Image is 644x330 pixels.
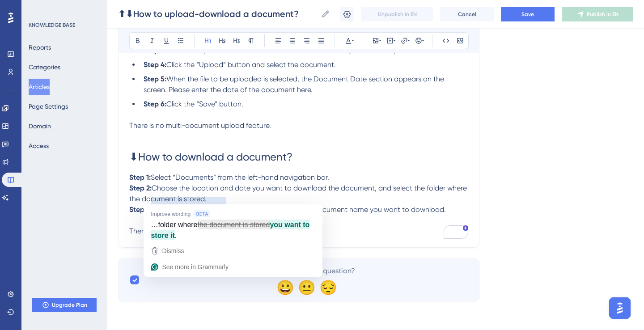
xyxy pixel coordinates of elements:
[440,7,494,21] button: Cancel
[144,75,166,83] strong: Step 5:
[521,11,534,18] span: Save
[378,11,417,18] span: Unpublish in EN
[587,11,619,18] span: Publish in EN
[144,100,166,108] strong: Step 6:
[276,280,291,294] div: 😀
[29,59,60,75] button: Categories
[144,75,446,94] span: When the file to be uploaded is selected, the Document Date section appears on the screen. Please...
[129,173,151,182] strong: Step 1:
[129,205,152,214] strong: Step 3:
[129,151,292,163] span: ⬇How to download a document?
[319,280,334,294] div: 😔
[29,138,49,154] button: Access
[166,100,243,108] span: Click the “Save” button.
[144,60,166,69] strong: Step 4:
[606,295,633,322] iframe: UserGuiding AI Assistant Launcher
[52,301,87,309] span: Upgrade Plan
[129,184,152,192] strong: Step 2:
[361,7,433,21] button: Unpublish in EN
[118,8,318,20] input: Article Name
[562,7,633,21] button: Publish in EN
[129,184,469,203] span: Choose the location and date you want to download the document, and select the folder where the d...
[458,11,476,18] span: Cancel
[32,298,97,312] button: Upgrade Plan
[29,118,51,134] button: Domain
[166,60,336,69] span: Click the “Upload” button and select the document.
[29,79,50,95] button: Articles
[29,21,75,29] div: KNOWLEDGE BASE
[29,39,51,55] button: Reports
[298,280,312,294] div: 😐
[501,7,555,21] button: Save
[29,98,68,114] button: Page Settings
[129,121,271,130] span: There is no multi-document upload feature.
[129,227,281,235] span: There is no multi-document download feature.
[151,173,329,182] span: Select “Documents” from the left-hand navigation bar.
